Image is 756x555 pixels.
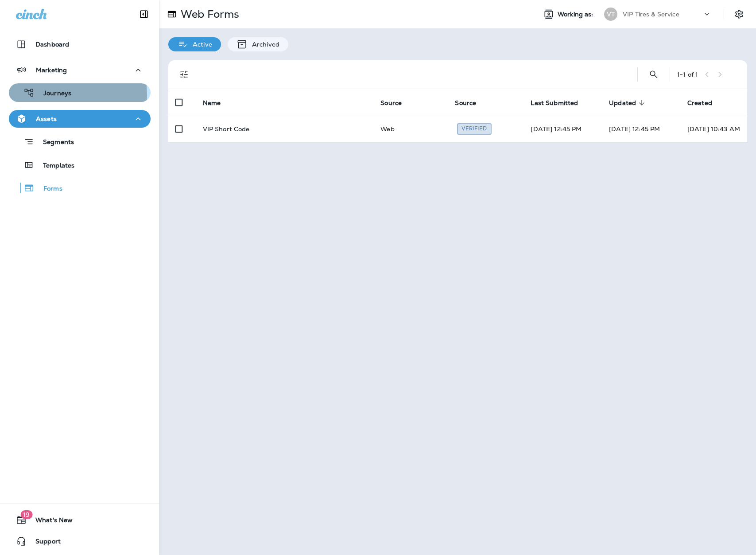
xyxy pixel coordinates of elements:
p: VIP Tires & Service [623,11,679,18]
p: Dashboard [35,41,69,48]
span: Created [687,99,712,107]
span: Source [455,99,488,107]
button: Marketing [9,61,151,79]
p: Templates [34,162,74,170]
td: Web [373,116,448,142]
span: Support [27,538,61,548]
button: Forms [9,179,151,197]
td: [DATE] 12:45 PM [602,116,680,142]
span: Created By: J-P Scoville [687,125,740,133]
span: Created [687,99,724,107]
button: Templates [9,156,151,174]
span: What's New [27,516,73,527]
button: Collapse Sidebar [132,5,156,23]
p: Web Forms [177,8,239,21]
button: Search Web Forms [645,66,663,83]
span: Last Submitted [531,99,578,107]
button: Filters [175,66,193,83]
div: 1 - 1 of 1 [677,71,698,78]
td: [DATE] 12:45 PM [523,116,602,142]
span: Source [455,99,476,107]
span: 19 [20,510,32,519]
button: Dashboard [9,35,151,53]
span: Name [203,99,233,107]
button: Assets [9,110,151,128]
div: VT [604,8,617,21]
div: Verified [457,123,491,134]
button: Journeys [9,83,151,102]
button: Segments [9,132,151,151]
p: Marketing [36,66,67,74]
p: VIP Short Code [203,125,250,133]
p: Segments [34,138,74,147]
span: Updated [609,99,647,107]
span: Working as: [558,11,595,18]
button: 19What's New [9,511,151,529]
p: Archived [248,41,279,48]
button: Support [9,532,151,550]
span: Source [380,99,402,107]
p: Forms [35,185,62,193]
p: Active [188,41,212,48]
p: Assets [36,115,57,122]
span: Updated [609,99,636,107]
span: Source [380,99,413,107]
span: Last Submitted [531,99,589,107]
button: Settings [731,6,747,22]
span: Name [203,99,221,107]
p: Journeys [35,90,71,98]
